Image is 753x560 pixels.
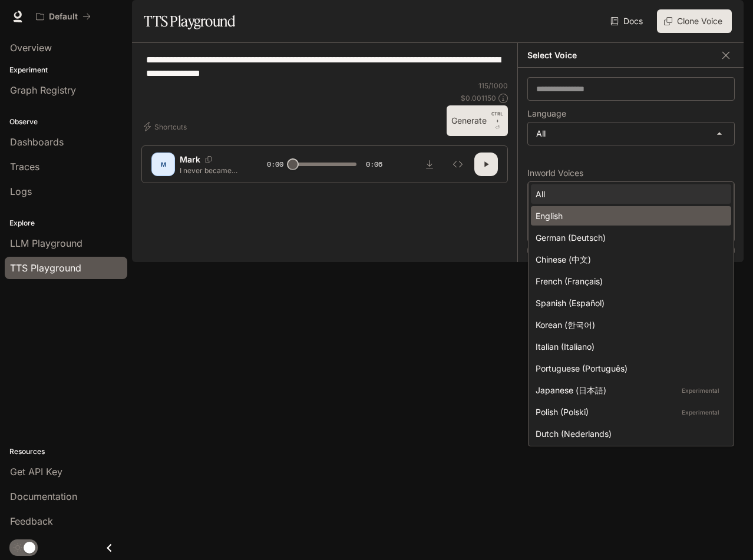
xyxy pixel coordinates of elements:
[536,319,722,331] div: Korean (한국어)
[536,231,722,244] div: German (Deutsch)
[536,210,722,222] div: English
[536,188,722,200] div: All
[536,406,722,418] div: Polish (Polski)
[679,407,722,417] p: Experimental
[536,253,722,266] div: Chinese (中文)
[536,362,722,375] div: Portuguese (Português)
[536,340,722,353] div: Italian (Italiano)
[536,428,722,440] div: Dutch (Nederlands)
[679,385,722,396] p: Experimental
[536,384,722,396] div: Japanese (日本語)
[536,275,722,287] div: French (Français)
[536,297,722,309] div: Spanish (Español)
